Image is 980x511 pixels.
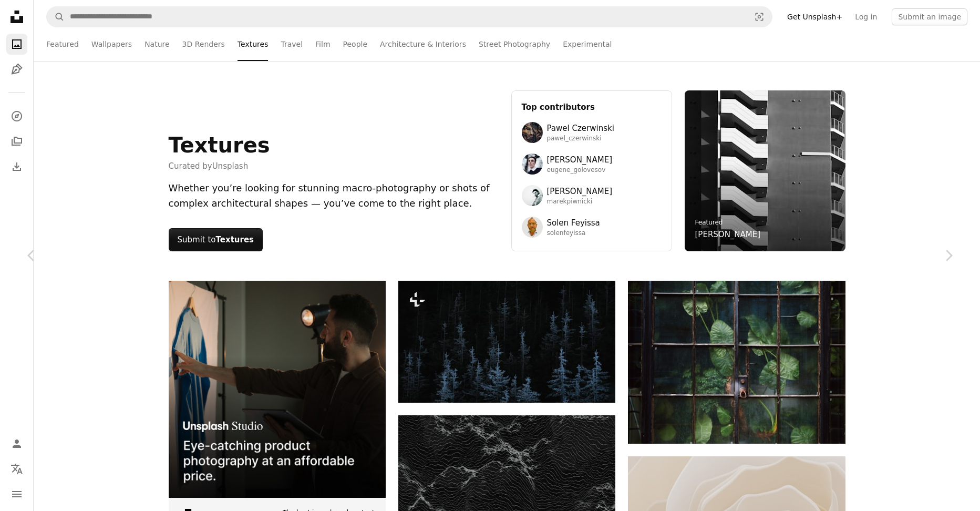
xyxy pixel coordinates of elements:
span: Pawel Czerwinski [547,122,614,135]
a: Avatar of user Solen FeyissaSolen Feyissasolenfeyissa [522,217,662,238]
a: Travel [281,27,303,61]
a: Log in / Sign up [6,433,27,454]
button: Search Unsplash [47,7,65,27]
a: Lush green plants seen through a weathered glass door. [628,357,845,367]
a: a forest filled with lots of tall trees [398,337,615,346]
div: Whether you’re looking for stunning macro-photography or shots of complex architectural shapes — ... [169,181,499,211]
img: Lush green plants seen through a weathered glass door. [628,281,845,444]
a: Unsplash [212,161,249,171]
span: [PERSON_NAME] [547,154,613,166]
a: Featured [46,27,79,61]
img: Avatar of user Marek Piwnicki [522,185,543,206]
a: Avatar of user Pawel CzerwinskiPawel Czerwinskipawel_czerwinski [522,122,662,143]
a: Log in [849,8,883,25]
a: Next [917,205,980,306]
img: Avatar of user Eugene Golovesov [522,154,543,175]
h1: Textures [169,132,270,158]
span: [PERSON_NAME] [547,185,613,198]
span: marekpiwnicki [547,198,613,206]
button: Submit an image [892,8,967,25]
img: Avatar of user Solen Feyissa [522,217,543,238]
img: file-1715714098234-25b8b4e9d8faimage [169,281,386,498]
a: Featured [695,219,723,226]
strong: Textures [216,235,254,244]
img: Avatar of user Pawel Czerwinski [522,122,543,143]
a: Wallpapers [91,27,132,61]
button: Visual search [747,7,772,27]
button: Menu [6,484,27,505]
img: a forest filled with lots of tall trees [398,281,615,403]
a: Avatar of user Marek Piwnicki[PERSON_NAME]marekpiwnicki [522,185,662,206]
a: People [343,27,368,61]
span: solenfeyissa [547,229,600,238]
a: 3D Renders [182,27,225,61]
form: Find visuals sitewide [46,6,772,27]
a: Explore [6,106,27,127]
h3: Top contributors [522,101,662,114]
a: Architecture & Interiors [380,27,466,61]
a: Get Unsplash+ [781,8,849,25]
button: Submit toTextures [169,228,263,251]
a: Download History [6,156,27,177]
a: [PERSON_NAME] [695,228,761,241]
a: Illustrations [6,59,27,80]
span: Solen Feyissa [547,217,600,229]
a: Avatar of user Eugene Golovesov[PERSON_NAME]eugene_golovesov [522,154,662,175]
a: Nature [145,27,169,61]
a: Abstract dark landscape with textured mountain peaks. [398,472,615,481]
button: Language [6,458,27,479]
span: Curated by [169,160,270,172]
a: Street Photography [479,27,550,61]
a: Experimental [563,27,612,61]
span: eugene_golovesov [547,166,613,175]
a: Photos [6,34,27,55]
span: pawel_czerwinski [547,135,614,143]
a: Collections [6,131,27,152]
a: Film [315,27,330,61]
